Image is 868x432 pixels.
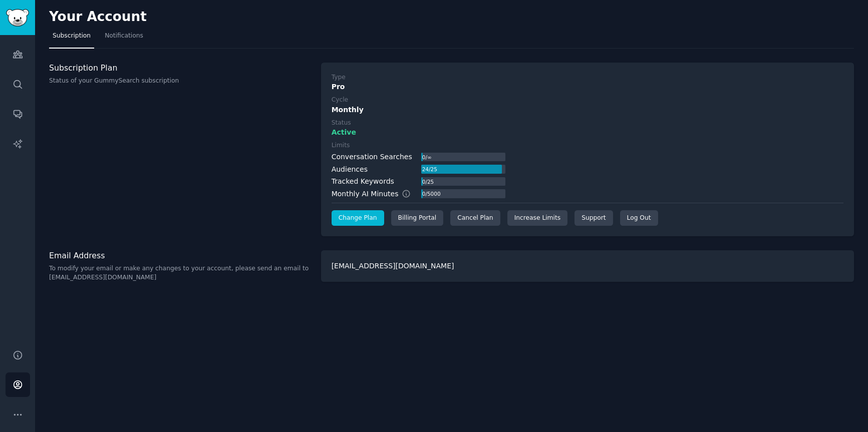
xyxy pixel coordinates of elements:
div: Conversation Searches [332,152,412,162]
div: Log Out [620,210,658,226]
div: Audiences [332,164,368,175]
a: Support [574,210,613,226]
a: Change Plan [332,210,384,226]
h3: Email Address [49,250,311,261]
div: Pro [332,82,843,92]
div: Status [332,119,351,128]
h3: Subscription Plan [49,63,311,73]
p: Status of your GummySearch subscription [49,77,311,86]
div: 0 / 5000 [421,189,441,198]
div: 24 / 25 [421,165,438,174]
div: Cycle [332,96,348,105]
div: Billing Portal [391,210,444,226]
a: Increase Limits [507,210,568,226]
a: Notifications [101,28,147,49]
span: Subscription [53,32,91,41]
span: Notifications [105,32,143,41]
p: To modify your email or make any changes to your account, please send an email to [EMAIL_ADDRESS]... [49,264,311,282]
div: Type [332,73,346,82]
div: [EMAIL_ADDRESS][DOMAIN_NAME] [321,250,854,282]
h2: Your Account [49,9,147,25]
div: Monthly AI Minutes [332,189,421,199]
span: Active [332,127,356,138]
div: 0 / 25 [421,177,435,186]
a: Subscription [49,28,94,49]
img: GummySearch logo [6,9,29,27]
div: Limits [332,141,350,150]
div: Monthly [332,105,843,115]
div: Tracked Keywords [332,176,394,187]
div: Cancel Plan [450,210,500,226]
div: 0 / ∞ [421,153,432,162]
